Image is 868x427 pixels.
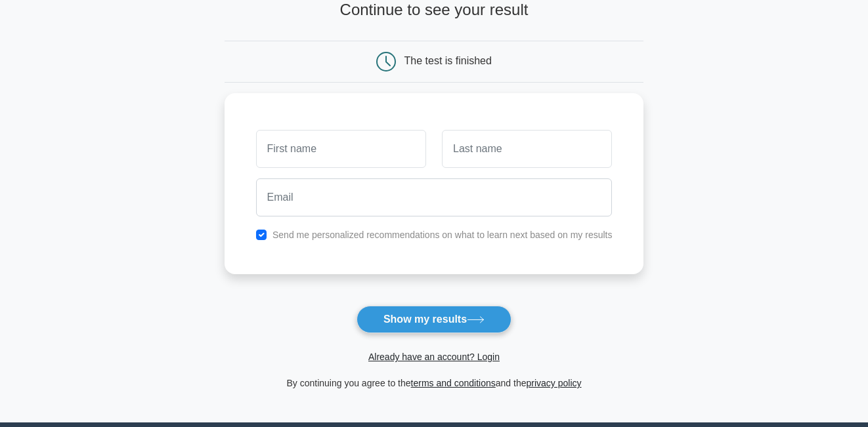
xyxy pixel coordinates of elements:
label: Send me personalized recommendations on what to learn next based on my results [272,230,613,240]
a: privacy policy [527,378,582,388]
input: Email [256,178,613,216]
button: Show my results [357,306,511,333]
div: By continuing you agree to the and the [217,375,652,391]
div: The test is finished [404,55,492,66]
input: Last name [442,130,612,168]
input: First name [256,130,426,168]
a: terms and conditions [411,378,496,388]
a: Already have an account? Login [368,352,500,362]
